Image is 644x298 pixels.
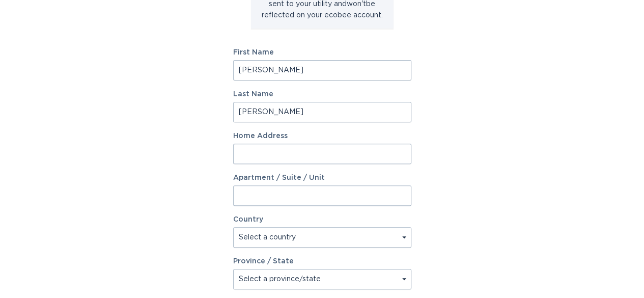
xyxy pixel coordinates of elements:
[233,258,294,265] label: Province / State
[233,216,263,223] label: Country
[233,49,411,56] label: First Name
[233,174,411,181] label: Apartment / Suite / Unit
[233,132,411,140] label: Home Address
[233,91,411,98] label: Last Name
